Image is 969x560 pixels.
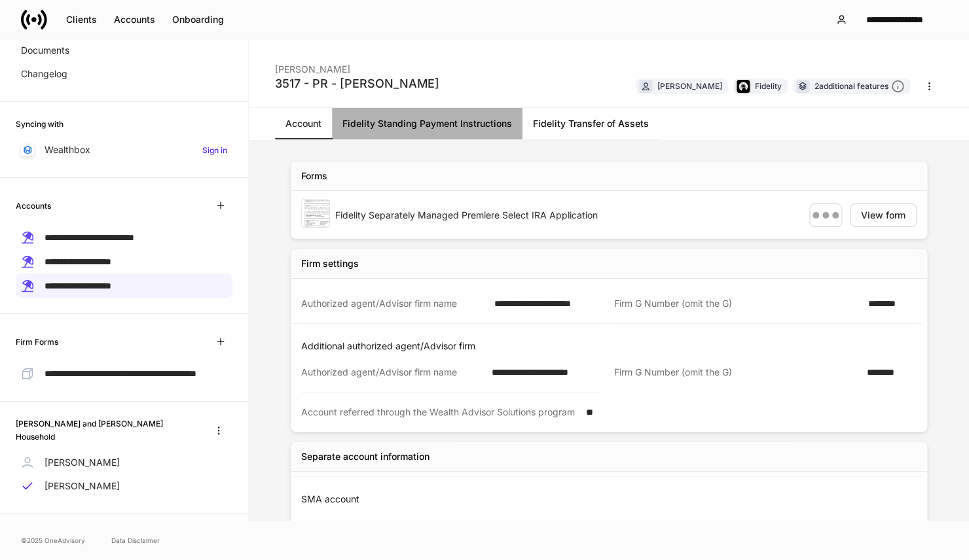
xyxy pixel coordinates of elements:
[16,138,232,162] a: WealthboxSign in
[58,9,105,30] button: Clients
[614,366,858,379] div: Firm G Number (omit the G)
[861,211,905,220] div: View form
[301,257,359,270] div: Firm settings
[164,9,232,30] button: Onboarding
[301,366,484,379] div: Authorized agent/Advisor firm name
[45,456,120,469] p: [PERSON_NAME]
[21,67,67,80] p: Changelog
[21,44,69,57] p: Documents
[850,203,917,227] button: View form
[755,80,782,92] div: Fidelity
[301,519,540,545] div: Fidelity account number (not required for new accounts)
[16,118,64,130] h6: Syncing with
[16,336,58,348] h6: Firm Forms
[301,297,486,310] div: Authorized agent/Advisor firm name
[301,493,922,506] p: SMA account
[172,15,224,24] div: Onboarding
[614,519,891,545] div: Open account without separate account manager
[105,9,164,30] button: Accounts
[814,80,904,94] div: 2 additional features
[522,108,659,139] a: Fidelity Transfer of Assets
[332,108,522,139] a: Fidelity Standing Payment Instructions
[335,209,799,222] div: Fidelity Separately Managed Premiere Select IRA Application
[275,76,439,92] div: 3517 - PR - [PERSON_NAME]
[66,15,97,24] div: Clients
[301,406,578,419] div: Account referred through the Wealth Advisor Solutions program
[301,450,430,463] div: Separate account information
[16,200,51,212] h6: Accounts
[16,474,232,498] a: [PERSON_NAME]
[202,144,227,156] h6: Sign in
[21,535,85,546] span: © 2025 OneAdvisory
[16,62,232,86] a: Changelog
[45,143,90,156] p: Wealthbox
[114,15,155,24] div: Accounts
[111,535,160,546] a: Data Disclaimer
[301,169,327,183] div: Forms
[614,297,860,310] div: Firm G Number (omit the G)
[301,340,922,353] p: Additional authorized agent/Advisor firm
[16,417,194,442] h6: [PERSON_NAME] and [PERSON_NAME] Household
[16,39,232,62] a: Documents
[16,451,232,474] a: [PERSON_NAME]
[657,80,722,92] div: [PERSON_NAME]
[45,480,120,493] p: [PERSON_NAME]
[275,55,439,76] div: [PERSON_NAME]
[275,108,332,139] a: Account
